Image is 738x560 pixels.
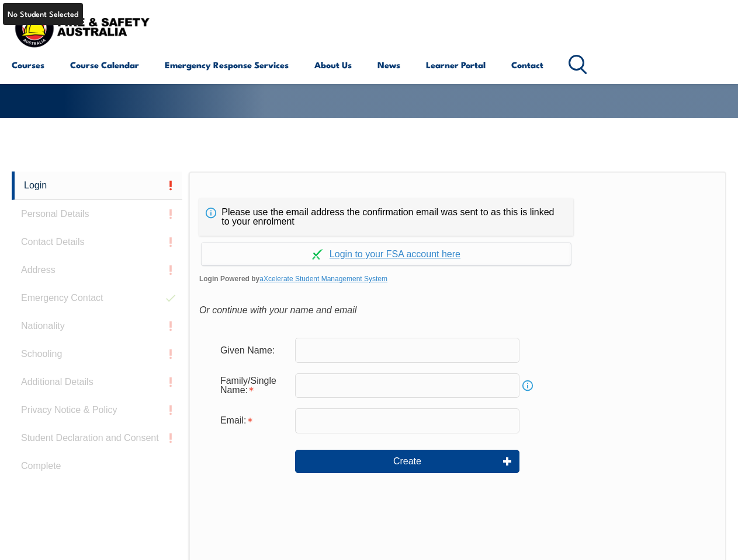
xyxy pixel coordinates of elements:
span: Login Powered by [199,270,716,288]
button: Create [295,450,519,473]
div: Email is required. [211,409,295,432]
div: Given Name: [211,339,295,361]
a: Contact [511,51,543,79]
a: Emergency Response Services [165,51,289,79]
a: Course Calendar [70,51,139,79]
a: aXcelerate Student Management System [259,275,387,283]
a: News [377,51,400,79]
div: Please use the email address the confirmation email was sent to as this is linked to your enrolment [199,198,573,236]
a: Info [519,377,536,394]
a: Learner Portal [426,51,486,79]
div: Or continue with your name and email [199,302,716,319]
a: About Us [314,51,352,79]
a: Login [12,171,182,200]
div: Family/Single Name is required. [211,370,295,401]
img: Log in withaxcelerate [312,249,323,260]
a: Courses [12,51,44,79]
